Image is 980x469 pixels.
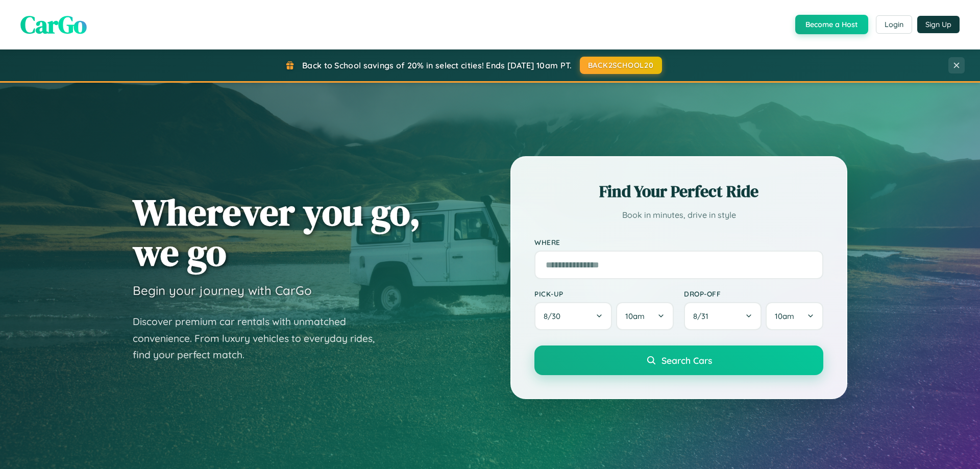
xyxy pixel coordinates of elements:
h3: Begin your journey with CarGo [133,283,312,298]
button: Search Cars [534,345,823,375]
button: Become a Host [795,15,868,34]
button: Login [876,15,912,34]
p: Book in minutes, drive in style [534,208,823,223]
span: 8 / 31 [693,311,714,321]
h2: Find Your Perfect Ride [534,180,823,203]
h1: Wherever you go, we go [133,192,421,273]
span: 10am [625,311,645,321]
button: 8/30 [534,302,612,330]
button: BACK2SCHOOL20 [580,57,662,74]
button: 8/31 [684,302,762,330]
button: 10am [616,302,674,330]
p: Discover premium car rentals with unmatched convenience. From luxury vehicles to everyday rides, ... [133,313,388,363]
label: Pick-up [534,289,674,298]
span: 8 / 30 [544,311,566,321]
label: Drop-off [684,289,823,298]
button: 10am [766,302,823,330]
button: Sign Up [917,16,960,33]
span: Search Cars [661,355,712,366]
span: 10am [775,311,794,321]
span: Back to School savings of 20% in select cities! Ends [DATE] 10am PT. [302,60,572,70]
label: Where [534,238,823,246]
span: CarGo [20,8,87,41]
